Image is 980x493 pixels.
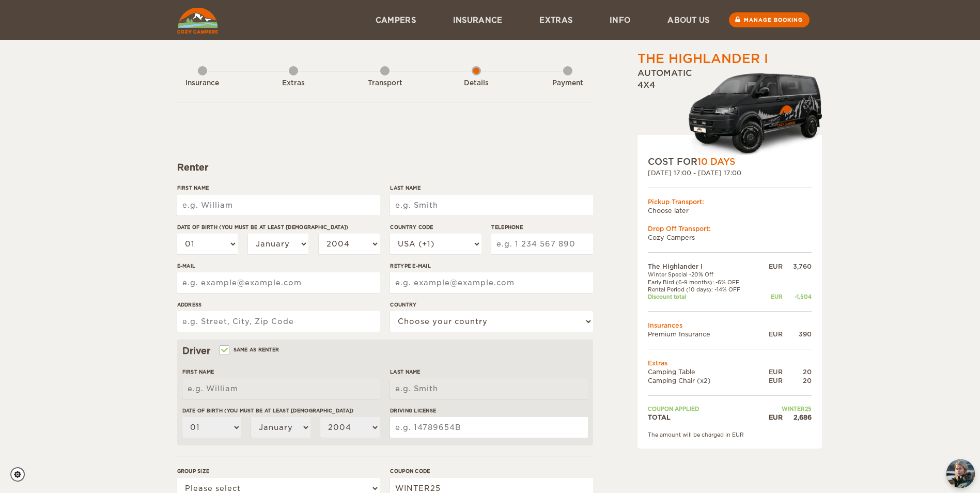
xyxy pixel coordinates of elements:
td: TOTAL [648,413,760,422]
div: Renter [177,161,593,174]
img: Cozy-3.png [679,71,822,156]
a: Cookie settings [10,467,32,482]
input: e.g. William [177,195,380,215]
input: e.g. William [182,378,380,399]
label: Last Name [390,368,587,376]
div: Payment [539,79,596,88]
td: Cozy Campers [648,233,812,242]
img: Cozy Campers [177,8,218,34]
label: Retype E-mail [390,262,593,270]
div: 20 [783,367,812,376]
label: Coupon code [390,467,593,475]
div: EUR [759,293,782,300]
input: Same as renter [221,348,227,355]
label: Group size [177,467,380,475]
span: 10 Days [697,157,735,167]
td: Winter Special -20% Off [648,271,760,278]
input: e.g. example@example.com [177,272,380,293]
div: EUR [759,367,782,376]
div: EUR [759,330,782,338]
label: Same as renter [221,345,279,355]
label: Country [390,301,593,309]
input: e.g. 14789654B [390,417,587,438]
input: e.g. Street, City, Zip Code [177,311,380,332]
div: Extras [265,79,322,88]
div: 390 [783,330,812,338]
td: Camping Chair (x2) [648,376,760,385]
label: Address [177,301,380,309]
label: Driving License [390,407,587,414]
button: chat-button [946,459,975,488]
td: Discount total [648,293,760,300]
label: E-mail [177,262,380,270]
td: Coupon applied [648,405,760,412]
div: 3,760 [783,262,812,271]
td: Rental Period (10 days): -14% OFF [648,286,760,293]
div: Details [448,79,505,88]
div: EUR [759,376,782,385]
td: Camping Table [648,367,760,376]
div: Transport [356,79,413,88]
div: EUR [759,413,782,422]
div: COST FOR [648,156,812,168]
div: [DATE] 17:00 - [DATE] 17:00 [648,168,812,177]
div: 2,686 [783,413,812,422]
input: e.g. Smith [390,378,587,399]
div: Drop Off Transport: [648,224,812,233]
div: EUR [759,262,782,271]
td: Choose later [648,206,812,215]
label: Date of birth (You must be at least [DEMOGRAPHIC_DATA]) [182,407,380,414]
a: Manage booking [729,12,810,27]
input: e.g. example@example.com [390,272,593,293]
td: Insurances [648,321,812,330]
div: Pickup Transport: [648,197,812,206]
input: e.g. 1 234 567 890 [491,234,593,254]
label: Telephone [491,223,593,231]
div: The Highlander I [637,50,768,68]
div: Insurance [174,79,231,88]
td: Extras [648,359,812,367]
label: Last Name [390,184,593,192]
div: Automatic 4x4 [637,68,822,156]
label: First Name [182,368,380,376]
div: The amount will be charged in EUR [648,431,812,438]
label: Date of birth (You must be at least [DEMOGRAPHIC_DATA]) [177,223,380,231]
input: e.g. Smith [390,195,593,215]
div: -1,504 [783,293,812,300]
label: Country Code [390,223,481,231]
td: The Highlander I [648,262,760,271]
td: WINTER25 [759,405,811,412]
img: Freyja at Cozy Campers [946,459,975,488]
td: Early Bird (6-9 months): -6% OFF [648,279,760,286]
div: Driver [182,345,588,357]
td: Premium Insurance [648,330,760,338]
div: 20 [783,376,812,385]
label: First Name [177,184,380,192]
